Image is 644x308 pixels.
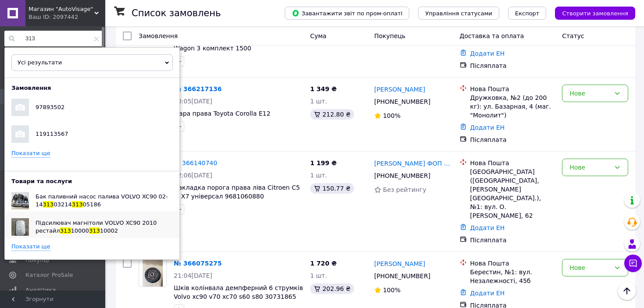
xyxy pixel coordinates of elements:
div: [PHONE_NUMBER] [372,170,432,182]
button: Чат з покупцем [624,255,642,272]
a: Фара права Toyota Corolla E12 [174,110,270,117]
span: Завантажити звіт по пром-оплаті [292,9,402,17]
span: 100% [383,112,401,119]
span: Без рейтингу [383,186,426,193]
a: Показати ще [11,149,50,158]
div: Нова Пошта [470,85,555,93]
span: 313 [43,201,54,208]
a: [PERSON_NAME] [374,85,425,94]
div: Товари та послуги [5,177,79,185]
span: Доставка та оплата [460,32,524,39]
span: Магазин "AutoVisage" [29,5,94,13]
span: Бак паливний насос палива VOLVO XC90 02-14 [36,193,168,208]
span: 03214 [54,201,72,208]
a: Додати ЕН [470,224,505,231]
a: № 366140740 [174,159,217,166]
div: Дружковка, №2 (до 200 кг): ул. Базарная, 4 (маг. "Монолит") [470,93,555,120]
div: Післяплата [470,236,555,244]
span: 97893502 [36,104,64,110]
span: Замовлення [139,32,178,39]
span: 12:06[DATE] [174,172,212,179]
a: [PERSON_NAME] [374,259,425,268]
div: [PHONE_NUMBER] [372,96,432,108]
div: Нове [569,89,610,98]
span: Покупець [374,32,405,39]
span: 21:04[DATE] [174,272,212,279]
div: Нове [569,163,610,172]
div: Післяплата [470,135,555,144]
span: Створити замовлення [562,10,628,17]
span: 1 199 ₴ [310,159,337,166]
a: Фото товару [139,259,167,287]
div: [PHONE_NUMBER] [372,270,432,282]
a: Додати ЕН [470,124,505,131]
span: Усі результати [18,59,62,66]
span: 313 [72,201,83,208]
span: Статус [562,32,584,39]
span: 100% [383,287,401,294]
span: 1 349 ₴ [310,85,337,92]
span: Експорт [515,10,540,17]
span: 1 720 ₴ [310,260,337,267]
h1: Список замовлень [132,8,221,18]
button: Експорт [508,7,547,20]
div: Замовлення [5,84,57,92]
a: № 366075275 [174,260,222,267]
button: Наверх [618,282,636,300]
a: № 366217136 [174,85,222,92]
span: 10000 [71,227,89,234]
button: Завантажити звіт по пром-оплаті [285,7,409,20]
div: Нова Пошта [470,259,555,268]
span: 313 [89,227,100,234]
a: Створити замовлення [546,9,635,16]
div: Нове [569,263,610,273]
a: Додати ЕН [470,290,505,297]
input: Пошук [4,31,104,46]
img: Фото товару [143,259,163,287]
span: 10002 [100,227,118,234]
span: Покупці [25,256,49,264]
a: Накладка порога права ліва Citroen C5 III X7 універсал 9681060880 9681060180 [174,184,300,209]
div: 212.80 ₴ [310,109,354,120]
button: Управління статусами [418,7,499,20]
div: Ваш ID: 2097442 [29,13,105,21]
div: Нова Пошта [470,159,555,167]
a: Показати ще [11,243,50,251]
span: 1 шт. [310,172,327,179]
span: Підсилювач магнітоли VOLVO XC90 2010 рестайл [36,219,157,234]
span: Каталог ProSale [25,271,73,279]
span: 1 шт. [310,98,327,105]
div: Берестин, №1: вул. Незалежності, 45б [470,268,555,285]
span: Cума [310,32,326,39]
a: [PERSON_NAME] ФОП ледвій [374,159,453,168]
a: Шків колінвала демпферний 6 струмків Volvo xc90 v70 xc70 s60 s80 30731865 [174,284,303,300]
div: [GEOGRAPHIC_DATA] ([GEOGRAPHIC_DATA], [PERSON_NAME][GEOGRAPHIC_DATA].), №1: вул. О. [PERSON_NAME]... [470,167,555,220]
div: 202.96 ₴ [310,283,354,294]
button: Створити замовлення [555,7,635,20]
span: 20:05[DATE] [174,98,212,105]
span: 119113567 [36,131,68,137]
div: 150.77 ₴ [310,183,354,194]
span: Управління статусами [425,10,492,17]
div: Післяплата [470,61,555,70]
span: 313 [60,227,71,234]
a: Додати ЕН [470,50,505,57]
span: 05186 [83,201,101,208]
span: Аналітика [25,286,56,294]
span: 1 шт. [310,272,327,279]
